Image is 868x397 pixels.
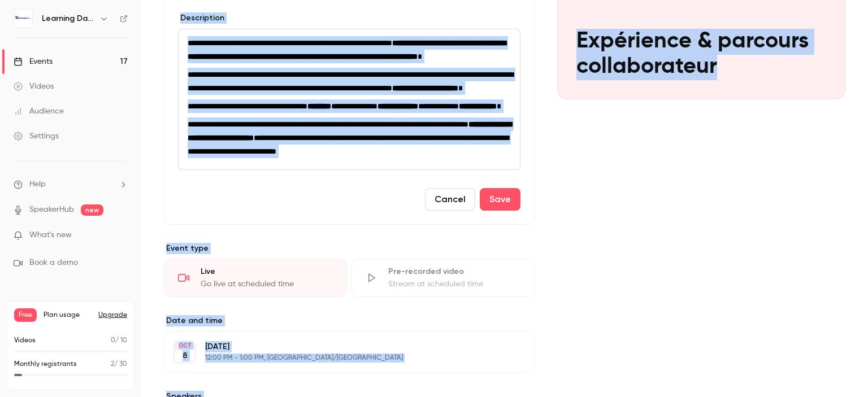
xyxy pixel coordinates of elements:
[111,361,114,368] span: 2
[14,10,32,28] img: Learning Days
[201,278,333,290] div: Go live at scheduled time
[480,188,520,211] button: Save
[111,337,115,344] span: 0
[164,315,535,326] label: Date and time
[29,229,72,241] span: What's new
[14,130,59,142] div: Settings
[388,278,520,290] div: Stream at scheduled time
[205,341,475,352] p: [DATE]
[128,66,137,75] img: tab_keywords_by_traffic_grey.svg
[14,308,37,322] span: Free
[111,359,127,369] p: / 30
[42,13,95,24] h6: Learning Days
[141,67,173,74] div: Mots-clés
[14,81,54,92] div: Videos
[111,335,127,346] p: / 10
[58,67,87,74] div: Domaine
[175,342,195,350] div: OCT
[388,266,520,277] div: Pre-recorded video
[14,178,128,190] li: help-dropdown-opener
[29,204,74,216] a: SpeakerHub
[164,259,347,297] div: LiveGo live at scheduled time
[44,311,92,320] span: Plan usage
[29,178,46,190] span: Help
[183,350,188,361] p: 8
[98,311,127,320] button: Upgrade
[18,29,27,38] img: website_grey.svg
[18,18,27,27] img: logo_orange.svg
[425,188,475,211] button: Cancel
[179,29,520,169] div: editor
[205,354,475,363] p: 12:00 PM - 1:00 PM, [GEOGRAPHIC_DATA]/[GEOGRAPHIC_DATA]
[46,66,55,75] img: tab_domain_overview_orange.svg
[14,335,36,346] p: Videos
[14,359,77,369] p: Monthly registrants
[81,204,103,216] span: new
[29,257,78,269] span: Book a demo
[178,12,224,24] label: Description
[201,266,333,277] div: Live
[14,56,53,67] div: Events
[14,106,64,117] div: Audience
[178,29,520,170] section: description
[29,29,128,38] div: Domaine: [DOMAIN_NAME]
[32,18,55,27] div: v 4.0.25
[164,243,535,254] p: Event type
[351,259,535,297] div: Pre-recorded videoStream at scheduled time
